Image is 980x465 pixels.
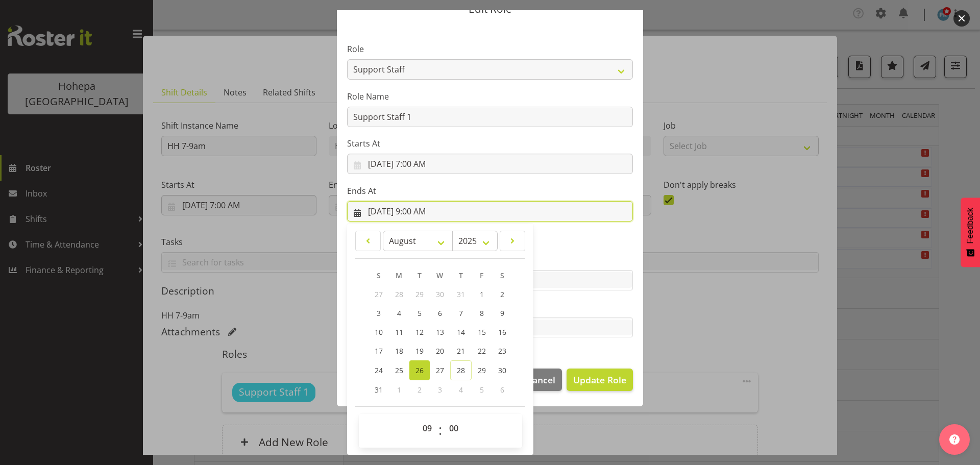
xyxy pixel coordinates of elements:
[396,271,402,280] span: M
[500,289,504,299] span: 2
[389,323,409,341] a: 11
[395,289,403,299] span: 28
[500,385,504,395] span: 6
[472,285,492,304] a: 1
[450,360,472,380] a: 28
[492,341,512,360] a: 23
[438,385,442,395] span: 3
[369,341,389,360] a: 17
[375,385,383,395] span: 31
[418,308,422,318] span: 5
[409,360,430,380] a: 26
[492,323,512,341] a: 16
[436,271,443,280] span: W
[377,271,381,280] span: S
[450,341,472,360] a: 21
[397,385,401,395] span: 1
[438,418,442,444] span: :
[480,289,484,299] span: 1
[375,365,383,375] span: 24
[389,341,409,360] a: 18
[567,369,633,391] button: Update Role
[347,201,633,222] input: Click to select...
[395,365,403,375] span: 25
[375,289,383,299] span: 27
[459,308,463,318] span: 7
[498,346,506,356] span: 23
[457,327,465,337] span: 14
[492,360,512,380] a: 30
[369,323,389,341] a: 10
[430,304,450,323] a: 6
[415,327,424,337] span: 12
[430,341,450,360] a: 20
[436,346,444,356] span: 20
[397,308,401,318] span: 4
[438,308,442,318] span: 6
[457,365,465,375] span: 28
[520,369,561,391] button: Cancel
[409,323,430,341] a: 12
[459,385,463,395] span: 4
[409,341,430,360] a: 19
[375,327,383,337] span: 10
[492,304,512,323] a: 9
[478,346,486,356] span: 22
[430,360,450,380] a: 27
[478,365,486,375] span: 29
[377,308,381,318] span: 3
[389,304,409,323] a: 4
[450,323,472,341] a: 14
[418,271,422,280] span: T
[457,289,465,299] span: 31
[369,380,389,399] a: 31
[527,373,555,386] span: Cancel
[498,327,506,337] span: 16
[436,327,444,337] span: 13
[415,346,424,356] span: 19
[369,304,389,323] a: 3
[457,346,465,356] span: 21
[347,137,633,150] label: Starts At
[395,327,403,337] span: 11
[347,90,633,103] label: Role Name
[369,360,389,380] a: 24
[415,289,424,299] span: 29
[492,285,512,304] a: 2
[415,365,424,375] span: 26
[472,360,492,380] a: 29
[573,373,626,386] span: Update Role
[347,43,633,55] label: Role
[347,154,633,174] input: Click to select...
[500,271,504,280] span: S
[480,271,483,280] span: F
[418,385,422,395] span: 2
[961,198,980,267] button: Feedback - Show survey
[498,365,506,375] span: 30
[347,4,633,14] p: Edit Role
[347,107,633,127] input: E.g. Waiter 1
[347,185,633,197] label: Ends At
[430,323,450,341] a: 13
[472,323,492,341] a: 15
[459,271,463,280] span: T
[480,385,484,395] span: 5
[375,346,383,356] span: 17
[409,304,430,323] a: 5
[395,346,403,356] span: 18
[966,208,975,243] span: Feedback
[436,365,444,375] span: 27
[480,308,484,318] span: 8
[478,327,486,337] span: 15
[436,289,444,299] span: 30
[949,434,960,445] img: help-xxl-2.png
[500,308,504,318] span: 9
[450,304,472,323] a: 7
[472,341,492,360] a: 22
[389,360,409,380] a: 25
[472,304,492,323] a: 8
